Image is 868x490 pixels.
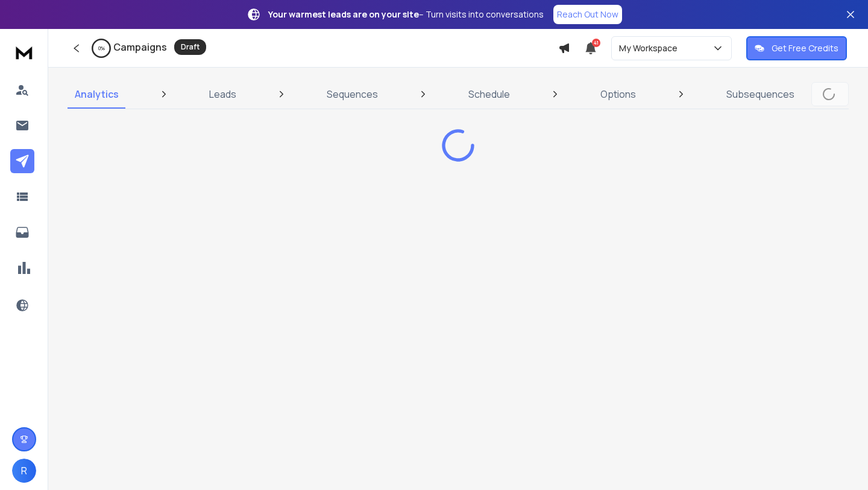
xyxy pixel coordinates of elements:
[468,87,510,101] p: Schedule
[268,8,544,21] p: – Turn visits into conversations
[600,87,636,101] p: Options
[319,80,385,109] a: Sequences
[327,87,378,101] p: Sequences
[12,459,36,483] button: R
[113,40,167,54] h1: Campaigns
[593,80,643,109] a: Options
[553,5,622,24] a: Reach Out Now
[746,36,847,60] button: Get Free Credits
[619,42,682,54] p: My Workspace
[592,39,600,47] span: 41
[98,45,105,52] p: 0 %
[557,8,618,21] p: Reach Out Now
[75,87,119,101] p: Analytics
[268,8,419,20] strong: Your warmest leads are on your site
[202,80,244,109] a: Leads
[209,87,236,101] p: Leads
[174,39,206,55] div: Draft
[68,80,126,109] a: Analytics
[772,42,838,54] p: Get Free Credits
[719,80,802,109] a: Subsequences
[461,80,517,109] a: Schedule
[726,87,794,101] p: Subsequences
[12,41,36,63] img: logo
